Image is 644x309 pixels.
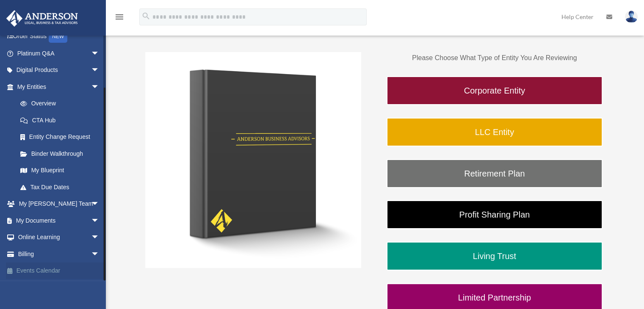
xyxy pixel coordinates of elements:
span: arrow_drop_down [91,212,108,229]
div: NEW [49,30,67,43]
a: LLC Entity [387,118,603,146]
a: Retirement Plan [387,159,603,188]
a: Events Calendar [6,262,112,279]
i: menu [114,12,124,22]
span: arrow_drop_down [91,229,108,246]
a: Profit Sharing Plan [387,200,603,229]
a: Binder Walkthrough [12,145,108,162]
span: arrow_drop_down [91,196,108,213]
p: Please Choose What Type of Entity You Are Reviewing [387,52,603,64]
span: arrow_drop_down [91,45,108,62]
a: My Blueprint [12,162,112,179]
img: User Pic [625,11,638,23]
a: Tax Due Dates [12,179,112,196]
span: arrow_drop_down [91,78,108,96]
a: My Documentsarrow_drop_down [6,212,112,229]
a: menu [114,15,124,22]
a: Order StatusNEW [6,28,112,45]
a: Online Learningarrow_drop_down [6,229,112,246]
span: arrow_drop_down [91,62,108,79]
i: search [141,11,151,21]
a: My [PERSON_NAME] Teamarrow_drop_down [6,196,112,212]
a: Digital Productsarrow_drop_down [6,62,112,79]
span: arrow_drop_down [91,246,108,263]
a: Living Trust [387,242,603,270]
a: Platinum Q&Aarrow_drop_down [6,45,112,62]
a: Corporate Entity [387,76,603,105]
a: Billingarrow_drop_down [6,246,112,262]
a: Entity Change Request [12,129,112,146]
a: My Entitiesarrow_drop_down [6,78,112,95]
img: Anderson Advisors Platinum Portal [4,10,80,27]
a: Overview [12,95,112,112]
a: CTA Hub [12,112,112,129]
